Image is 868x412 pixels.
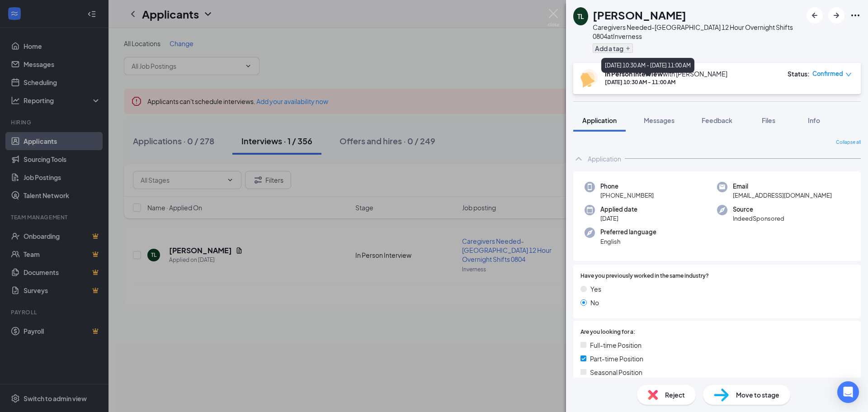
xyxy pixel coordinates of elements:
span: [DATE] [600,214,637,223]
div: TL [577,12,584,21]
div: Caregivers Needed-[GEOGRAPHIC_DATA] 12 Hour Overnight Shifts 0804 at Inverness [593,23,802,41]
span: Collapse all [836,139,861,146]
span: Confirmed [812,69,843,78]
span: Move to stage [736,390,779,400]
span: Are you looking for a: [580,328,635,336]
span: Part-time Position [590,354,643,364]
span: down [845,71,852,78]
span: Preferred language [600,227,656,237]
span: English [600,237,656,246]
span: [PHONE_NUMBER] [600,191,654,200]
span: IndeedSponsored [733,214,784,223]
svg: Ellipses [850,10,861,21]
div: Application [588,154,621,163]
span: Reject [665,390,685,400]
span: Application [582,116,617,124]
button: PlusAdd a tag [593,43,633,53]
span: Have you previously worked in the same industry? [580,272,709,280]
div: Open Intercom Messenger [837,381,859,403]
svg: Plus [625,46,631,51]
span: Source [733,205,784,214]
span: Email [733,182,832,191]
svg: ChevronUp [573,153,584,164]
span: Info [808,116,820,124]
div: [DATE] 10:30 AM - 11:00 AM [605,78,727,86]
span: No [590,298,599,308]
span: Feedback [702,116,732,124]
button: ArrowRight [828,7,844,24]
span: Files [762,116,775,124]
button: ArrowLeftNew [807,7,823,24]
span: Yes [590,284,601,294]
span: Messages [644,116,675,124]
div: Status : [788,69,810,78]
h1: [PERSON_NAME] [593,7,686,23]
div: [DATE] 10:30 AM - [DATE] 11:00 AM [601,58,694,73]
svg: ArrowRight [831,10,842,21]
span: Applied date [600,205,637,214]
svg: ArrowLeftNew [809,10,820,21]
span: Phone [600,182,654,191]
span: Seasonal Position [590,367,642,377]
span: [EMAIL_ADDRESS][DOMAIN_NAME] [733,191,832,200]
span: Full-time Position [590,340,642,350]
